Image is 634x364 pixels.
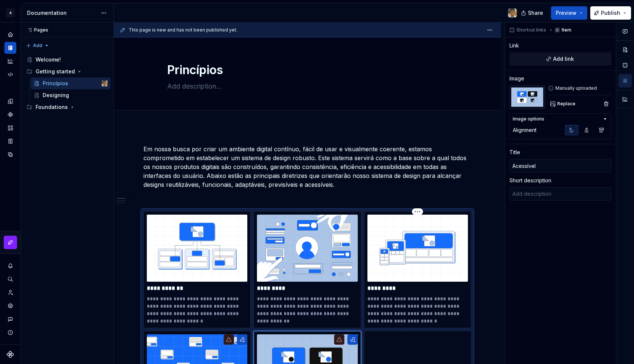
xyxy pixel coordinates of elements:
div: Image options [513,116,544,122]
textarea: Princípios [166,61,446,79]
a: Settings [4,300,16,312]
img: 0063c5a8-7bca-4f5c-bf4b-e4b2a141ed2c.svg [367,215,468,282]
a: Invite team [4,287,16,298]
a: Design tokens [4,95,16,107]
div: Foundations [24,101,110,113]
button: A [1,5,19,21]
div: Getting started [36,68,75,75]
button: Search ⌘K [4,273,16,285]
div: Foundations [36,103,68,111]
a: Components [4,109,16,120]
div: Alignment [513,126,536,134]
img: Andy [508,9,517,17]
input: Add title [509,159,611,172]
div: Short description [509,177,551,184]
img: 2f933953-1427-4282-addf-d40d7f23ea77.svg [509,85,545,109]
a: Assets [4,122,16,134]
a: Storybook stories [4,135,16,147]
button: Replace [548,99,579,109]
div: Welcome! [36,56,61,63]
a: PrincípiosAndy [31,77,110,89]
button: Share [517,6,548,20]
div: Getting started [24,66,110,77]
div: Manually uploaded [548,85,611,91]
a: Data sources [4,149,16,161]
span: Preview [556,9,577,17]
button: Add [24,40,52,51]
p: Em nossa busca por criar um ambiente digital contínuo, fácil de usar e visualmente coerente, esta... [143,145,471,189]
img: 617634b7-11a2-46a8-9ea6-a07f27298825.svg [257,215,357,282]
svg: Supernova Logo [7,351,14,358]
span: Add [33,43,42,49]
img: Andy [102,80,108,86]
span: This page is new and has not been published yet. [129,27,237,33]
button: Preview [551,6,587,20]
button: Contact support [4,313,16,325]
div: Image [509,75,524,82]
button: Image options [513,116,608,122]
div: Link [509,42,519,49]
button: Publish [590,6,631,20]
a: Home [4,29,16,40]
button: Notifications [4,260,16,272]
div: Princípios [43,80,68,87]
button: Add link [509,52,611,66]
div: Title [509,149,520,156]
span: Shortcut links [516,27,546,33]
div: Pages [24,27,48,33]
a: Analytics [4,55,16,67]
span: Replace [557,101,575,107]
a: Designing [31,89,110,101]
div: Documentation [27,9,97,17]
a: Code automation [4,69,16,80]
div: Designing [43,92,69,99]
span: Add link [553,55,574,63]
span: Share [528,9,543,17]
div: A [6,9,15,17]
a: Welcome! [24,54,110,66]
div: Page tree [24,54,110,113]
a: Documentation [4,42,16,54]
button: Shortcut links [507,25,549,35]
img: b8f33bf6-093e-4aa4-b21b-1ef79fc60a34.svg [147,215,247,282]
span: Publish [601,9,620,17]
